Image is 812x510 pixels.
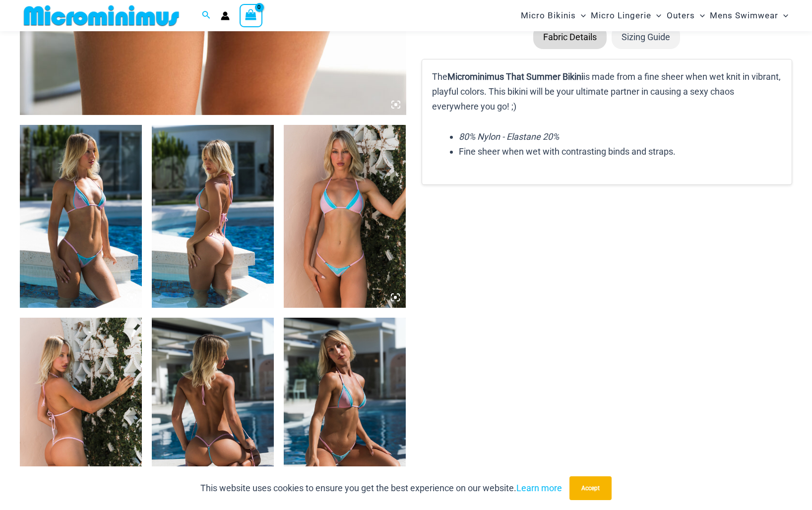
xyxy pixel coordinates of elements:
[432,69,782,113] p: The is made from a fine sheer when wet knit in vibrant, playful colors. This bikini will be your ...
[202,9,211,22] a: Search icon link
[695,3,705,28] span: Menu Toggle
[533,25,607,50] li: Fabric Details
[664,3,707,28] a: OutersMenu ToggleMenu Toggle
[152,318,274,501] img: That Summer Dawn 3063 Tri Top 4303 Micro
[447,71,583,82] b: Microminimus That Summer Bikini
[517,1,792,30] nav: Site Navigation
[284,125,406,308] img: That Summer Dawn 3063 Tri Top 4303 Micro
[667,3,695,28] span: Outers
[221,11,230,20] a: Account icon link
[516,483,562,493] a: Learn more
[521,3,576,28] span: Micro Bikinis
[459,144,782,159] li: Fine sheer when wet with contrasting binds and straps.
[588,3,664,28] a: Micro LingerieMenu ToggleMenu Toggle
[576,3,586,28] span: Menu Toggle
[284,318,406,501] img: That Summer Dawn 3063 Tri Top 4303 Micro
[518,3,588,28] a: Micro BikinisMenu ToggleMenu Toggle
[200,481,562,496] p: This website uses cookies to ensure you get the best experience on our website.
[459,131,559,142] em: 80% Nylon - Elastane 20%
[612,25,680,50] li: Sizing Guide
[710,3,778,28] span: Mens Swimwear
[569,476,612,500] button: Accept
[20,318,142,501] img: That Summer Dawn 3063 Tri Top 4303 Micro
[240,4,262,27] a: View Shopping Cart, empty
[651,3,661,28] span: Menu Toggle
[707,3,791,28] a: Mens SwimwearMenu ToggleMenu Toggle
[778,3,788,28] span: Menu Toggle
[20,4,183,27] img: MM SHOP LOGO FLAT
[20,125,142,308] img: That Summer Dawn 3063 Tri Top 4303 Micro
[591,3,651,28] span: Micro Lingerie
[152,125,274,308] img: That Summer Dawn 3063 Tri Top 4303 Micro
